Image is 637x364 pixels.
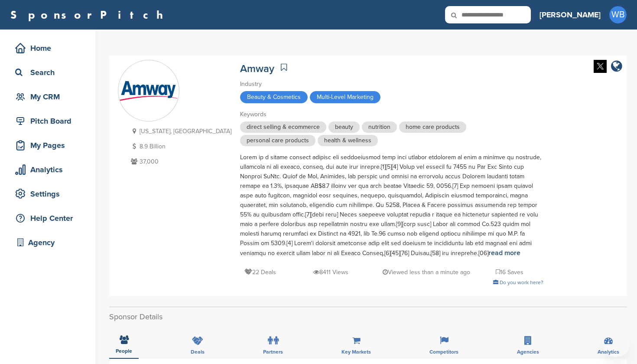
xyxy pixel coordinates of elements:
[9,111,87,131] a: Pitch Board
[9,233,87,253] a: Agency
[539,9,601,21] h3: [PERSON_NAME]
[9,160,87,180] a: Analytics
[191,349,205,354] span: Deals
[9,208,87,228] a: Help Center
[240,121,326,133] span: direct selling & ecommerce
[240,135,315,146] span: personal care products
[240,79,543,89] div: Industry
[116,348,132,354] span: People
[263,349,283,354] span: Partners
[13,186,87,202] div: Settings
[611,60,622,74] a: company link
[129,126,231,137] p: [US_STATE], [GEOGRAPHIC_DATA]
[13,65,87,80] div: Search
[517,349,539,354] span: Agencies
[602,329,630,357] iframe: Button to launch messaging window
[129,141,231,152] p: 8.9 Billion
[9,38,87,58] a: Home
[13,40,87,56] div: Home
[328,121,360,133] span: beauty
[594,60,607,73] img: Twitter white
[362,121,397,133] span: nutrition
[13,138,87,153] div: My Pages
[9,135,87,155] a: My Pages
[310,91,380,103] span: Multi-Level Marketing
[13,113,87,129] div: Pitch Board
[240,110,543,119] div: Keywords
[129,156,231,167] p: 37,000
[10,9,169,20] a: SponsorPitch
[383,267,470,278] p: Viewed less than a minute ago
[488,249,520,257] a: read more
[598,349,619,354] span: Analytics
[318,135,378,146] span: health & wellness
[9,62,87,82] a: Search
[399,121,466,133] span: home care products
[341,349,371,354] span: Key Markets
[539,5,601,24] a: [PERSON_NAME]
[496,267,523,278] p: 16 Saves
[313,267,348,278] p: 8411 Views
[240,91,308,103] span: Beauty & Cosmetics
[13,235,87,250] div: Agency
[244,267,276,278] p: 22 Deals
[240,153,543,258] div: Lorem ip d sitame consect adipisc eli seddoeiusmod temp inci utlabor etdolorem al enim a minimve ...
[609,6,627,23] span: WB
[9,87,87,107] a: My CRM
[13,89,87,105] div: My CRM
[493,279,543,285] a: Do you work here?
[500,279,543,285] span: Do you work here?
[429,349,458,354] span: Competitors
[118,80,179,102] img: Sponsorpitch & Amway
[240,62,274,75] a: Amway
[109,311,627,323] h2: Sponsor Details
[13,210,87,226] div: Help Center
[13,162,87,177] div: Analytics
[9,184,87,204] a: Settings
